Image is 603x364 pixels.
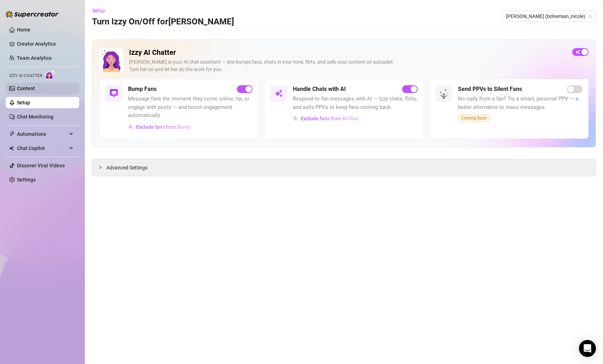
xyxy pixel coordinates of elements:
[92,5,111,16] button: Setup
[9,146,14,151] img: Chat Copilot
[9,73,42,79] span: Izzy AI Chatter
[293,95,417,111] span: Respond to fan messages with AI — Izzy chats, flirts, and sells PPVs to keep fans coming back.
[458,85,522,93] h5: Send PPVs to Silent Fans
[98,165,102,169] span: collapsed
[17,177,36,183] a: Settings
[129,58,567,73] div: [PERSON_NAME] is your AI chat assistant — she bumps fans, chats in your tone, flirts, and sells y...
[106,164,147,172] span: Advanced Settings
[579,340,596,357] div: Open Intercom Messenger
[17,100,30,105] a: Setup
[17,143,67,154] span: Chat Copilot
[17,38,74,50] a: Creator Analytics
[9,131,15,137] span: thunderbolt
[17,163,65,168] a: Discover Viral Videos
[458,114,490,122] span: Coming Soon
[92,8,105,13] span: Setup
[128,95,253,120] span: Message fans the moment they come online, tip, or engage with posts — and boost engagement automa...
[45,70,56,80] img: AI Chatter
[128,85,157,93] h5: Bump Fans
[99,48,123,72] img: Izzy AI Chatter
[110,89,118,98] img: svg%3e
[274,89,283,98] img: svg%3e
[136,124,191,130] span: Exclude fans from Bump
[17,128,67,140] span: Automations
[588,14,592,18] span: team
[17,55,52,61] a: Team Analytics
[92,16,234,28] h3: Turn Izzy On/Off for [PERSON_NAME]
[301,116,359,121] span: Exclude fans from AI Chat
[17,114,53,120] a: Chat Monitoring
[293,113,359,124] button: Exclude fans from AI Chat
[506,11,592,22] span: Nicole (bohemian_nicole)
[6,11,59,18] img: logo-BBDzfeDw.svg
[98,163,106,171] div: collapsed
[17,27,30,33] a: Home
[17,86,35,91] a: Content
[293,85,346,93] h5: Handle Chats with AI
[293,116,298,121] img: svg%3e
[439,89,451,100] img: silent-fans-ppv-o-N6Mmdf.svg
[458,95,582,111] span: No reply from a fan? Try a smart, personal PPV — a better alternative to mass messages.
[128,125,133,129] img: svg%3e
[129,48,567,57] h2: Izzy AI Chatter
[128,121,191,133] button: Exclude fans from Bump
